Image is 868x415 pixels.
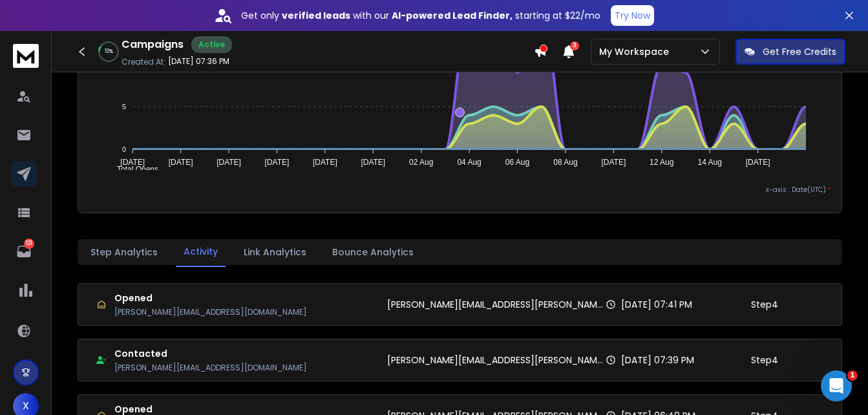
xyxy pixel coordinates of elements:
[611,5,654,26] button: Try Now
[847,370,858,381] span: 1
[602,158,626,167] tspan: [DATE]
[751,298,778,311] p: Step 4
[105,48,113,56] p: 10 %
[168,56,229,67] p: [DATE] 07:36 PM
[615,9,650,22] p: Try Now
[392,9,513,22] strong: AI-powered Lead Finder,
[553,158,577,167] tspan: 08 Aug
[409,158,433,167] tspan: 02 Aug
[107,165,158,174] span: Total Opens
[264,158,289,167] tspan: [DATE]
[89,185,831,195] p: x-axis : Date(UTC)
[763,45,836,58] p: Get Free Credits
[120,158,145,167] tspan: [DATE]
[282,9,350,22] strong: verified leads
[361,158,385,167] tspan: [DATE]
[313,158,337,167] tspan: [DATE]
[83,238,165,266] button: Step Analytics
[114,347,307,360] h1: Contacted
[821,370,852,401] iframe: Intercom live chat
[13,44,39,68] img: logo
[751,354,778,367] p: Step 4
[169,158,193,167] tspan: [DATE]
[122,145,126,153] tspan: 0
[736,39,845,65] button: Get Free Credits
[191,36,232,53] div: Active
[698,158,722,167] tspan: 14 Aug
[570,41,579,50] span: 3
[122,57,165,67] p: Created At:
[176,237,226,267] button: Activity
[11,239,37,264] a: 121
[122,37,184,52] h1: Campaigns
[114,307,307,317] p: [PERSON_NAME][EMAIL_ADDRESS][DOMAIN_NAME]
[241,9,600,22] p: Get only with our starting at $22/mo
[457,158,481,167] tspan: 04 Aug
[387,354,606,367] p: [PERSON_NAME][EMAIL_ADDRESS][PERSON_NAME][DOMAIN_NAME]
[621,354,694,367] p: [DATE] 07:39 PM
[122,103,126,111] tspan: 5
[387,298,606,311] p: [PERSON_NAME][EMAIL_ADDRESS][PERSON_NAME][DOMAIN_NAME]
[599,45,674,58] p: My Workspace
[650,158,673,167] tspan: 12 Aug
[324,238,421,266] button: Bounce Analytics
[621,298,692,311] p: [DATE] 07:41 PM
[217,158,241,167] tspan: [DATE]
[114,292,307,304] h1: Opened
[114,363,307,373] p: [PERSON_NAME][EMAIL_ADDRESS][DOMAIN_NAME]
[505,158,529,167] tspan: 06 Aug
[236,238,314,266] button: Link Analytics
[746,158,770,167] tspan: [DATE]
[24,239,34,249] p: 121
